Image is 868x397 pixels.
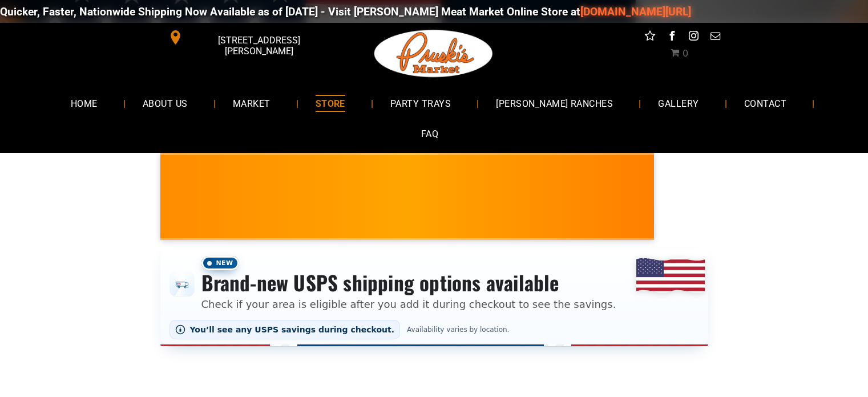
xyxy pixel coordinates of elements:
[708,29,722,46] a: email
[201,296,616,312] p: Check if your area is eligible after you add it during checkout to see the savings.
[190,325,395,334] span: You’ll see any USPS savings during checkout.
[641,88,716,118] a: GALLERY
[404,119,455,149] a: FAQ
[683,48,688,59] span: 0
[160,29,335,46] a: [STREET_ADDRESS][PERSON_NAME]
[201,270,616,295] h3: Brand-new USPS shipping options available
[686,29,701,46] a: instagram
[373,88,468,118] a: PARTY TRAYS
[372,23,495,85] img: Pruski-s+Market+HQ+Logo2-1920w.png
[727,88,804,118] a: CONTACT
[126,88,205,118] a: ABOUT US
[201,256,239,270] span: New
[664,29,679,46] a: facebook
[298,88,362,118] a: STORE
[185,29,332,62] span: [STREET_ADDRESS][PERSON_NAME]
[54,88,115,118] a: HOME
[216,88,288,118] a: MARKET
[578,5,688,18] a: [DOMAIN_NAME][URL]
[160,249,708,346] div: Shipping options announcement
[643,29,657,46] a: Social network
[405,326,511,334] span: Availability varies by location.
[479,88,630,118] a: [PERSON_NAME] RANCHES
